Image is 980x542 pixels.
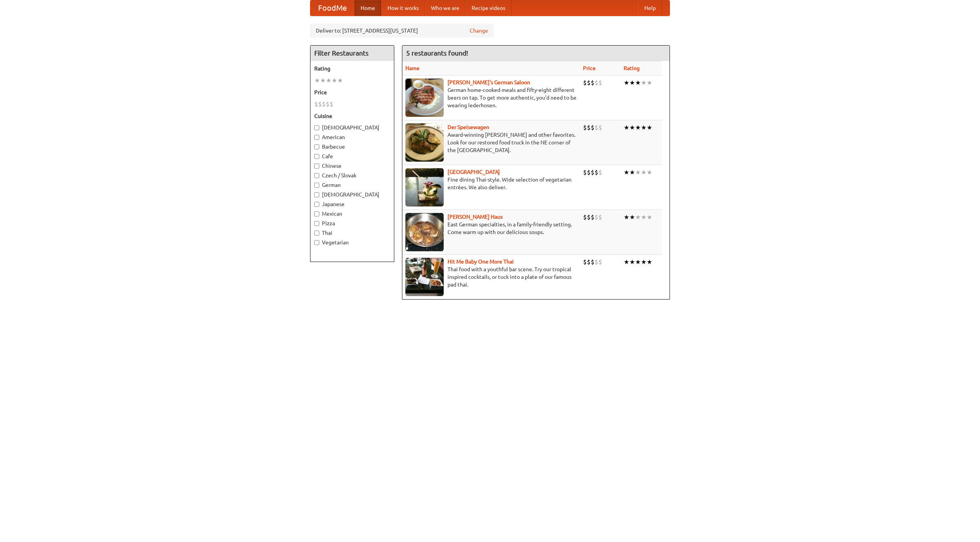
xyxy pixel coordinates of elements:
li: $ [583,123,587,132]
p: Thai food with a youthful bar scene. Try our tropical inspired cocktails, or tuck into a plate of... [405,265,577,288]
img: esthers.jpg [405,79,444,117]
li: $ [595,79,598,87]
li: ★ [332,76,337,85]
li: ★ [635,168,641,177]
input: Czech / Slovak [314,173,319,178]
li: ★ [629,213,635,221]
a: Help [638,0,662,16]
li: ★ [624,79,629,87]
li: ★ [647,258,652,266]
a: Rating [624,65,640,71]
p: Award-winning [PERSON_NAME] and other favorites. Look for our restored food truck in the NE corne... [405,131,577,154]
li: $ [598,213,602,221]
li: ★ [641,79,647,87]
h5: Cuisine [314,112,390,120]
b: Der Speisewagen [448,124,489,130]
div: Deliver to: [STREET_ADDRESS][US_STATE] [310,24,494,38]
li: $ [595,123,598,132]
li: $ [591,258,595,266]
li: ★ [647,213,652,221]
li: $ [598,79,602,87]
label: Cafe [314,152,390,160]
li: $ [583,168,587,177]
li: $ [595,168,598,177]
label: German [314,181,390,189]
ng-pluralize: 5 restaurants found! [406,49,468,57]
label: Mexican [314,210,390,218]
li: $ [595,213,598,221]
li: ★ [314,76,320,85]
li: $ [587,213,591,221]
input: Pizza [314,221,319,226]
input: Thai [314,231,319,236]
h4: Filter Restaurants [310,46,394,61]
label: Vegetarian [314,239,390,246]
li: ★ [635,213,641,221]
label: American [314,133,390,141]
li: $ [591,213,595,221]
input: Barbecue [314,144,319,149]
a: Price [583,65,596,71]
p: East German specialties, in a family-friendly setting. Come warm up with our delicious soups. [405,221,577,236]
li: $ [591,123,595,132]
input: Japanese [314,202,319,207]
img: satay.jpg [405,168,444,206]
li: ★ [624,123,629,132]
li: $ [587,258,591,266]
li: ★ [624,258,629,266]
li: $ [598,123,602,132]
li: ★ [629,258,635,266]
a: [PERSON_NAME] Haus [448,214,503,220]
img: speisewagen.jpg [405,123,444,162]
li: ★ [624,168,629,177]
a: Change [470,27,488,34]
li: $ [587,79,591,87]
li: ★ [635,79,641,87]
li: $ [591,168,595,177]
li: $ [318,100,322,108]
input: Chinese [314,164,319,169]
label: Chinese [314,162,390,170]
li: ★ [624,213,629,221]
li: ★ [647,79,652,87]
li: ★ [337,76,343,85]
li: ★ [320,76,326,85]
p: German home-cooked meals and fifty-eight different beers on tap. To get more authentic, you'd nee... [405,86,577,109]
a: How it works [381,0,425,16]
li: $ [583,258,587,266]
a: [GEOGRAPHIC_DATA] [448,169,500,175]
li: ★ [629,123,635,132]
li: ★ [635,258,641,266]
label: Barbecue [314,143,390,151]
li: ★ [647,123,652,132]
li: $ [314,100,318,108]
a: Hit Me Baby One More Thai [448,259,514,265]
li: ★ [641,258,647,266]
input: [DEMOGRAPHIC_DATA] [314,125,319,130]
li: $ [583,213,587,221]
li: ★ [635,123,641,132]
li: $ [587,168,591,177]
li: ★ [326,76,332,85]
li: $ [322,100,326,108]
p: Fine dining Thai-style. Wide selection of vegetarian entrées. We also deliver. [405,176,577,191]
li: ★ [647,168,652,177]
li: $ [587,123,591,132]
h5: Rating [314,65,390,72]
li: $ [326,100,330,108]
label: [DEMOGRAPHIC_DATA] [314,124,390,131]
input: Mexican [314,211,319,216]
li: ★ [641,123,647,132]
label: [DEMOGRAPHIC_DATA] [314,191,390,198]
label: Czech / Slovak [314,172,390,179]
li: $ [583,79,587,87]
li: $ [591,79,595,87]
a: Recipe videos [465,0,511,16]
h5: Price [314,88,390,96]
input: American [314,135,319,140]
label: Thai [314,229,390,237]
label: Pizza [314,219,390,227]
